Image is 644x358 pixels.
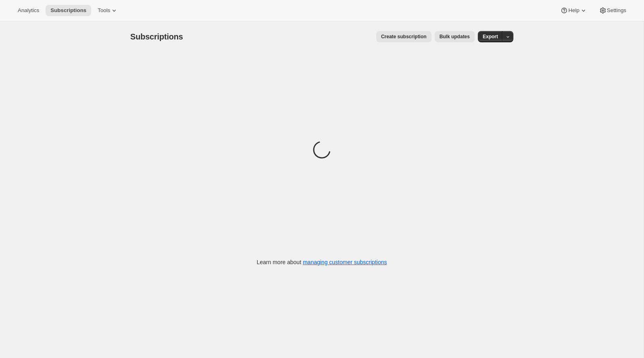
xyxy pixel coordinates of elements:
[18,7,39,14] span: Analytics
[130,32,183,41] span: Subscriptions
[483,33,498,40] span: Export
[568,7,579,14] span: Help
[46,5,91,16] button: Subscriptions
[93,5,123,16] button: Tools
[381,33,427,40] span: Create subscription
[50,7,86,14] span: Subscriptions
[555,5,592,16] button: Help
[607,7,626,14] span: Settings
[257,258,387,266] p: Learn more about
[98,7,110,14] span: Tools
[303,259,387,265] a: managing customer subscriptions
[376,31,431,42] button: Create subscription
[440,33,470,40] span: Bulk updates
[13,5,44,16] button: Analytics
[435,31,475,42] button: Bulk updates
[478,31,503,42] button: Export
[594,5,631,16] button: Settings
